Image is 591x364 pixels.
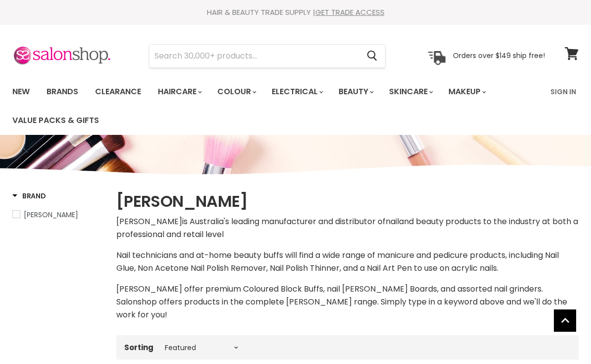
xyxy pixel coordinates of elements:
[441,81,492,102] a: Makeup
[359,45,385,67] button: Search
[5,110,106,131] a: Value Packs & Gifts
[382,81,439,102] a: Skincare
[5,81,37,102] a: New
[39,81,86,102] a: Brands
[116,283,579,321] p: [PERSON_NAME] offer premium Coloured Block Buffs, nail [PERSON_NAME] Boards, and assorted nail gr...
[150,81,208,102] a: Haircare
[24,210,78,220] span: [PERSON_NAME]
[542,317,581,354] iframe: Gorgias live chat messenger
[116,191,579,212] h1: [PERSON_NAME]
[453,51,545,60] p: Orders over $149 ship free!
[88,81,148,102] a: Clearance
[315,7,385,17] a: GET TRADE ACCESS
[12,191,46,201] h3: Brand
[182,216,386,227] span: is Australia's leading manufacturer and distributor of
[116,249,579,275] p: Nail technicians and at-home beauty buffs will find a wide range of manicure and pedicure product...
[124,343,153,352] label: Sorting
[12,209,104,220] a: Hawley
[210,81,262,102] a: Colour
[264,81,329,102] a: Electrical
[116,215,579,241] p: [PERSON_NAME] nail
[149,44,386,68] form: Product
[149,45,359,67] input: Search
[5,77,544,135] ul: Main menu
[331,81,380,102] a: Beauty
[544,81,582,102] a: Sign In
